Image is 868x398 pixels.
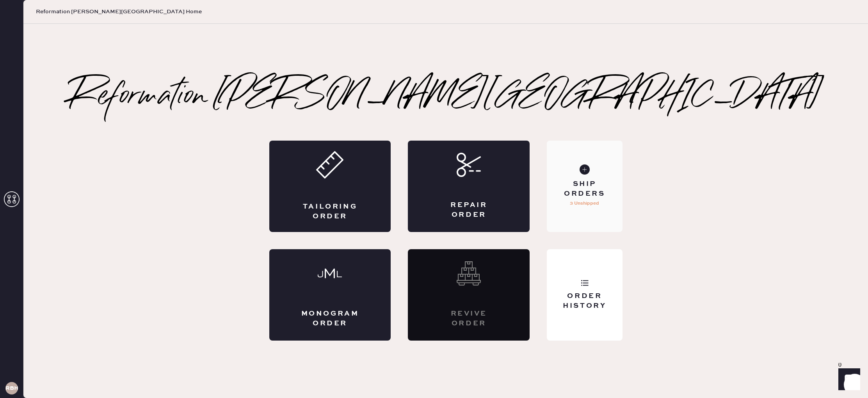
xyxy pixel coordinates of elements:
span: Reformation [PERSON_NAME][GEOGRAPHIC_DATA] Home [36,8,202,16]
div: Revive order [439,309,498,328]
div: Interested? Contact us at care@hemster.co [408,249,530,341]
div: Ship Orders [553,179,616,199]
iframe: Front Chat [831,363,864,396]
div: Repair Order [439,200,498,220]
div: Tailoring Order [301,202,360,221]
div: Monogram Order [301,309,360,328]
div: Order History [553,291,616,311]
h3: RBHA [5,386,18,391]
h2: Reformation [PERSON_NAME][GEOGRAPHIC_DATA] [69,81,823,112]
p: 3 Unshipped [570,199,599,208]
